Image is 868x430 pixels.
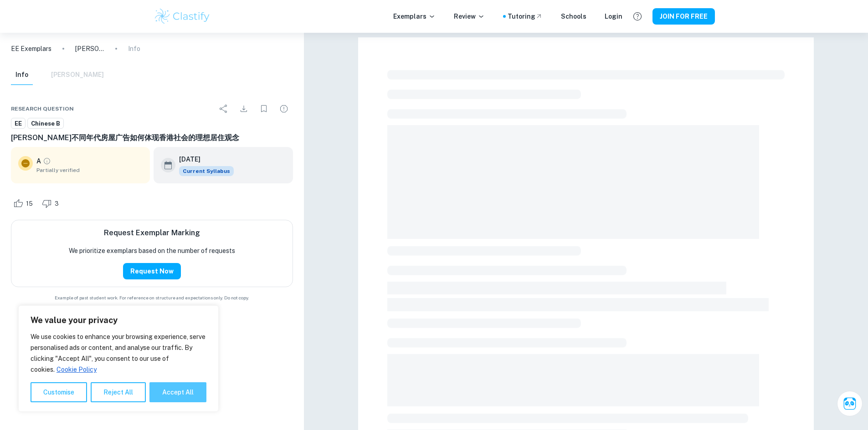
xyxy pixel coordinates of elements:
p: We value your privacy [31,315,206,326]
div: Share [215,100,233,118]
div: Download [235,100,253,118]
div: Report issue [275,100,293,118]
button: Info [11,65,33,85]
button: Customise [31,382,87,402]
a: Chinese B [27,118,64,129]
span: Current Syllabus [179,166,234,176]
button: Request Now [123,263,181,279]
button: Help and Feedback [630,9,645,24]
p: Review [454,11,485,21]
a: Grade partially verified [43,157,51,165]
p: Exemplars [393,11,436,21]
a: Login [605,11,622,21]
button: Reject All [91,382,146,402]
p: Info [128,44,140,54]
span: 15 [21,199,38,208]
span: EE [11,119,25,128]
p: A [36,156,41,166]
h6: [PERSON_NAME]不同年代房屋广告如何体现香港社会的理想居住观念 [11,132,293,143]
a: EE Exemplars [11,44,51,54]
div: Like [11,196,38,211]
h6: Request Exemplar Marking [104,228,200,238]
div: This exemplar is based on the current syllabus. Feel free to refer to it for inspiration/ideas wh... [179,166,234,176]
span: Research question [11,105,74,113]
div: We value your privacy [18,305,219,412]
a: Schools [561,11,586,21]
span: Chinese B [28,119,63,128]
a: Tutoring [508,11,543,21]
button: JOIN FOR FREE [652,8,715,25]
h6: [DATE] [179,154,226,164]
p: We prioritize exemplars based on the number of requests [69,246,235,256]
span: 3 [50,199,64,208]
button: Accept All [149,382,206,402]
span: Example of past student work. For reference on structure and expectations only. Do not copy. [11,294,293,301]
button: Ask Clai [837,391,863,416]
a: EE [11,118,26,129]
p: [PERSON_NAME]不同年代房屋广告如何体现香港社会的理想居住观念 [75,44,104,54]
div: Bookmark [255,100,273,118]
a: Cookie Policy [56,365,97,374]
img: Clastify logo [154,7,211,25]
span: Partially verified [36,166,143,174]
p: We use cookies to enhance your browsing experience, serve personalised ads or content, and analys... [31,331,206,375]
div: Dislike [40,196,64,211]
